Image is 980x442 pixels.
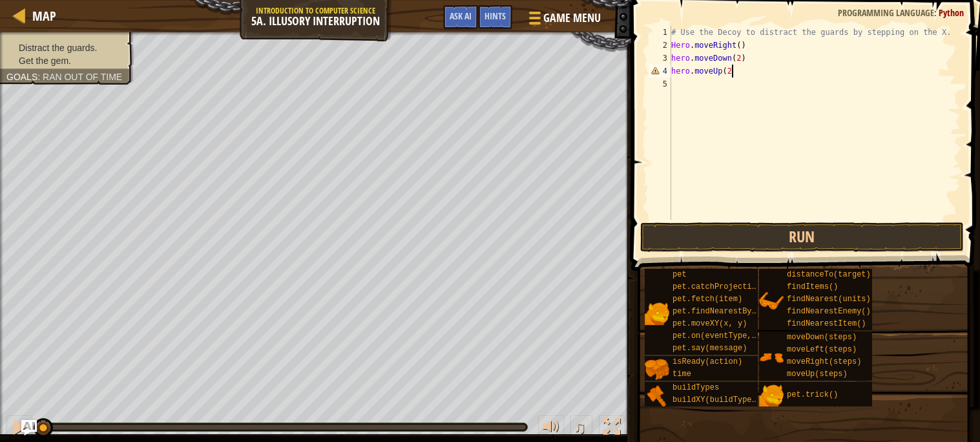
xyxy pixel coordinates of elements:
[649,78,671,90] div: 5
[934,6,939,19] span: :
[649,65,671,78] div: 4
[759,289,784,313] img: portrait.png
[570,416,592,442] button: ♫
[573,417,586,437] span: ♫
[640,222,964,252] button: Run
[787,270,871,279] span: distanceTo(target)
[6,416,32,442] button: Ctrl + P: Pause
[443,5,478,29] button: Ask AI
[645,357,669,382] img: portrait.png
[787,345,857,354] span: moveLeft(steps)
[21,420,37,436] button: Ask AI
[485,10,506,22] span: Hints
[599,416,625,442] button: Toggle fullscreen
[645,383,669,408] img: portrait.png
[787,333,857,342] span: moveDown(steps)
[32,7,56,25] span: Map
[6,72,37,82] span: Goals
[939,6,964,19] span: Python
[649,26,671,39] div: 1
[6,54,124,67] li: Get the gem.
[787,370,848,379] span: moveUp(steps)
[787,390,838,399] span: pet.trick()
[787,357,861,366] span: moveRight(steps)
[759,383,784,408] img: portrait.png
[672,357,742,366] span: isReady(action)
[672,295,742,304] span: pet.fetch(item)
[37,72,43,82] span: :
[649,52,671,65] div: 3
[838,6,934,19] span: Programming language
[672,370,691,379] span: time
[6,41,124,54] li: Distract the guards.
[787,282,838,291] span: findItems()
[672,395,784,405] span: buildXY(buildType, x, y)
[787,319,866,328] span: findNearestItem()
[26,7,56,25] a: Map
[672,282,793,291] span: pet.catchProjectile(arrow)
[672,307,798,316] span: pet.findNearestByType(type)
[450,10,472,22] span: Ask AI
[672,331,793,341] span: pet.on(eventType, handler)
[543,10,601,26] span: Game Menu
[19,43,97,53] span: Distract the guards.
[538,416,564,442] button: Adjust volume
[672,344,747,353] span: pet.say(message)
[519,5,609,36] button: Game Menu
[19,56,71,66] span: Get the gem.
[759,345,784,370] img: portrait.png
[43,72,122,82] span: Ran out of time
[649,39,671,52] div: 2
[672,319,747,328] span: pet.moveXY(x, y)
[645,301,669,326] img: portrait.png
[787,307,871,316] span: findNearestEnemy()
[672,383,719,392] span: buildTypes
[787,295,871,304] span: findNearest(units)
[672,270,687,279] span: pet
